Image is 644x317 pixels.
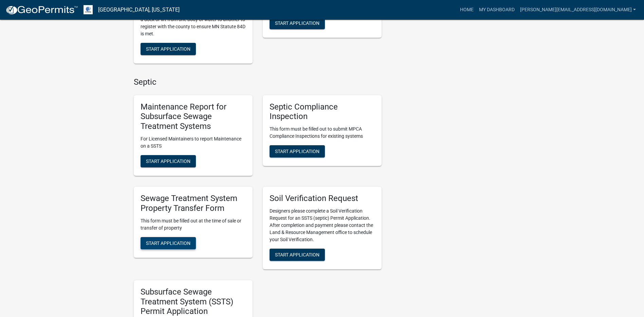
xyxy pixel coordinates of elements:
[270,17,325,29] button: Start Application
[141,135,246,150] p: For Licensed Maintainers to report Maintenance on a SSTS
[84,5,93,14] img: Otter Tail County, Minnesota
[141,237,196,249] button: Start Application
[270,207,375,243] p: Designers please complete a Soil Verification Request for an SSTS (septic) Permit Application. Af...
[476,3,517,16] a: My Dashboard
[141,217,246,232] p: This form must be filled out at the time of sale or transfer of property
[270,145,325,157] button: Start Application
[98,4,180,16] a: [GEOGRAPHIC_DATA], [US_STATE]
[141,43,196,55] button: Start Application
[275,252,319,257] span: Start Application
[270,249,325,261] button: Start Application
[270,194,375,203] h5: Soil Verification Request
[517,3,639,16] a: [PERSON_NAME][EMAIL_ADDRESS][DOMAIN_NAME]
[275,149,319,154] span: Start Application
[141,102,246,131] h5: Maintenance Report for Subsurface Sewage Treatment Systems
[134,77,382,87] h4: Septic
[141,155,196,167] button: Start Application
[275,20,319,26] span: Start Application
[270,126,375,140] p: This form must be filled out to submit MPCA Compliance Inspections for existing systems
[146,158,190,164] span: Start Application
[457,3,476,16] a: Home
[146,46,190,51] span: Start Application
[270,102,375,122] h5: Septic Compliance Inspection
[146,240,190,246] span: Start Application
[141,287,246,316] h5: Subsurface Sewage Treatment System (SSTS) Permit Application
[141,194,246,213] h5: Sewage Treatment System Property Transfer Form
